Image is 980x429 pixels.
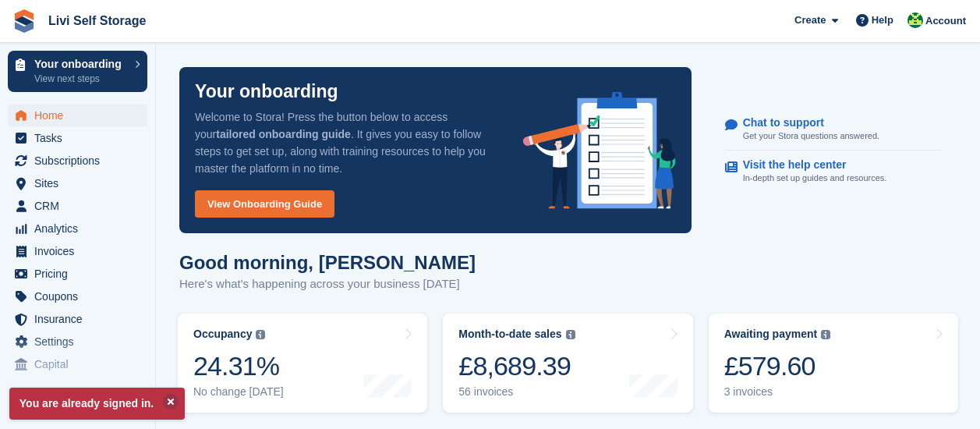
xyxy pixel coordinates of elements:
a: menu [8,150,147,172]
img: stora-icon-8386f47178a22dfd0bd8f6a31ec36ba5ce8667c1dd55bd0f319d3a0aa187defe.svg [12,9,36,33]
a: Visit the help center In-depth set up guides and resources. [725,151,942,193]
div: Month-to-date sales [458,328,561,341]
span: Tasks [34,127,128,149]
p: Your onboarding [195,83,338,101]
p: Your onboarding [34,58,127,69]
p: Here's what's happening across your business [DATE] [179,275,476,293]
strong: tailored onboarding guide [216,128,351,140]
span: Settings [34,331,128,353]
a: menu [8,331,147,353]
div: Awaiting payment [724,328,818,341]
a: Chat to support Get your Stora questions answered. [725,108,942,151]
img: icon-info-grey-7440780725fd019a000dd9b08b2336e03edf1995a4989e88bcd33f0948082b44.svg [821,330,830,339]
div: 56 invoices [458,385,575,399]
span: Insurance [34,308,128,330]
p: Get your Stora questions answered. [743,129,879,143]
span: Coupons [34,285,128,307]
p: Chat to support [743,116,867,129]
a: menu [8,105,147,126]
a: menu [8,285,147,307]
span: Sites [34,172,128,194]
a: menu [8,353,147,375]
img: Alex Handyside [907,12,923,28]
a: Month-to-date sales £8,689.39 56 invoices [443,314,692,413]
a: menu [8,172,147,194]
a: menu [8,195,147,217]
span: Invoices [34,240,128,262]
a: menu [8,240,147,262]
h1: Good morning, [PERSON_NAME] [179,252,476,273]
a: menu [8,308,147,330]
span: Account [925,13,966,29]
img: icon-info-grey-7440780725fd019a000dd9b08b2336e03edf1995a4989e88bcd33f0948082b44.svg [566,330,575,339]
p: In-depth set up guides and resources. [743,172,887,185]
span: Capital [34,353,128,375]
a: Livi Self Storage [42,8,152,34]
p: Visit the help center [743,158,875,172]
p: You are already signed in. [9,388,185,420]
p: Welcome to Stora! Press the button below to access your . It gives you easy to follow steps to ge... [195,108,498,177]
p: View next steps [34,72,127,86]
div: No change [DATE] [193,385,284,399]
span: Help [872,12,893,28]
a: View Onboarding Guide [195,190,334,218]
span: Home [34,105,128,126]
div: £8,689.39 [458,350,575,382]
a: Occupancy 24.31% No change [DATE] [178,314,427,413]
span: Create [794,12,826,28]
div: 3 invoices [724,385,831,399]
div: £579.60 [724,350,831,382]
img: icon-info-grey-7440780725fd019a000dd9b08b2336e03edf1995a4989e88bcd33f0948082b44.svg [256,330,265,339]
a: menu [8,263,147,285]
a: Awaiting payment £579.60 3 invoices [709,314,958,413]
div: 24.31% [193,350,284,382]
span: Subscriptions [34,150,128,172]
img: onboarding-info-6c161a55d2c0e0a8cae90662b2fe09162a5109e8cc188191df67fb4f79e88e88.svg [523,92,676,209]
span: Pricing [34,263,128,285]
a: Your onboarding View next steps [8,51,147,92]
a: menu [8,218,147,239]
span: Analytics [34,218,128,239]
div: Occupancy [193,328,252,341]
span: CRM [34,195,128,217]
a: menu [8,127,147,149]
